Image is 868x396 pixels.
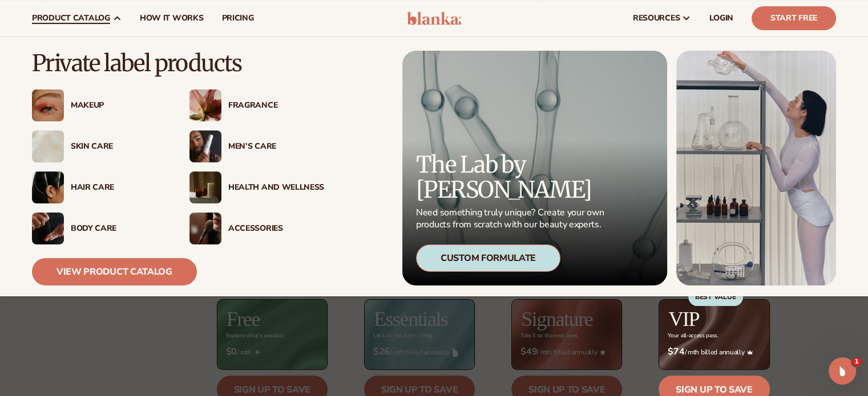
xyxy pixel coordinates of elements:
[32,213,167,244] a: Male hand applying moisturizer. Body Care
[402,51,667,285] a: Microscopic product formula. The Lab by [PERSON_NAME] Need something truly unique? Create your ow...
[32,14,110,23] span: product catalog
[228,183,324,193] div: Health And Wellness
[688,288,743,306] div: BEST VALUE
[189,130,221,162] img: Male holding moisturizer bottle.
[71,142,167,152] div: Skin Care
[416,207,608,231] p: Need something truly unique? Create your own products from scratch with our beauty experts.
[32,89,167,121] a: Female with glitter eye makeup. Makeup
[189,172,324,203] a: Candles and incense on table. Health And Wellness
[747,349,753,355] img: Crown_2d87c031-1b5a-4345-8312-a4356ddcde98.png
[32,130,64,162] img: Cream moisturizer swatch.
[668,309,699,329] h2: VIP
[852,357,861,366] span: 1
[228,101,324,111] div: Fragrance
[668,333,718,339] div: Your all-access pass.
[32,258,197,285] a: View Product Catalog
[189,130,324,162] a: Male holding moisturizer bottle. Men’s Care
[32,89,64,121] img: Female with glitter eye makeup.
[829,357,856,385] iframe: Intercom live chat
[189,89,221,121] img: Pink blooming flower.
[71,183,167,193] div: Hair Care
[32,51,324,76] p: Private label products
[633,14,680,23] span: resources
[752,6,836,30] a: Start Free
[221,14,253,23] span: pricing
[32,130,167,162] a: Cream moisturizer swatch. Skin Care
[228,142,324,152] div: Men’s Care
[32,172,167,203] a: Female hair pulled back with clips. Hair Care
[228,224,324,234] div: Accessories
[659,300,769,369] img: VIP_BG_199964bd-3653-43bc-8a67-789d2d7717b9.jpg
[407,11,461,25] img: logo
[189,213,324,244] a: Female with makeup brush. Accessories
[140,14,204,23] span: How It Works
[71,101,167,111] div: Makeup
[668,346,684,357] strong: $74
[189,213,221,244] img: Female with makeup brush.
[71,224,167,234] div: Body Care
[676,51,836,285] img: Female in lab with equipment.
[32,172,64,203] img: Female hair pulled back with clips.
[189,172,221,203] img: Candles and incense on table.
[709,14,733,23] span: LOGIN
[32,213,64,244] img: Male hand applying moisturizer.
[416,152,608,202] p: The Lab by [PERSON_NAME]
[668,346,760,357] span: / mth billed annually
[416,244,560,272] div: Custom Formulate
[189,89,324,121] a: Pink blooming flower. Fragrance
